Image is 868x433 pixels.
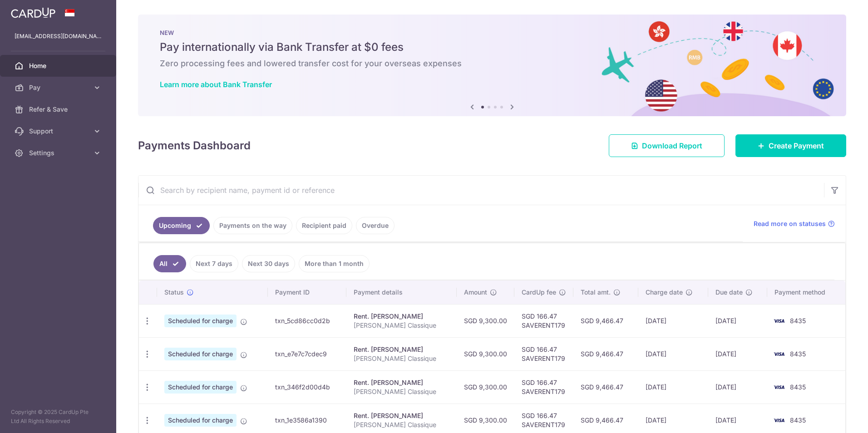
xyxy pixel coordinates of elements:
td: txn_e7e7c7cdec9 [268,337,347,370]
td: SGD 166.47 SAVERENT179 [514,337,573,370]
td: [DATE] [708,304,767,337]
h4: Payments Dashboard [138,138,251,154]
th: Payment ID [268,280,347,304]
p: NEW [160,29,824,36]
td: [DATE] [708,370,767,403]
span: Read more on statuses [754,219,826,228]
img: Bank transfer banner [138,15,846,116]
span: Scheduled for charge [164,315,237,327]
td: SGD 9,300.00 [457,370,514,403]
span: Scheduled for charge [164,381,237,394]
td: [DATE] [638,304,708,337]
td: SGD 166.47 SAVERENT179 [514,370,573,403]
span: Scheduled for charge [164,348,237,360]
p: [EMAIL_ADDRESS][DOMAIN_NAME] [15,32,102,41]
img: Bank Card [770,415,788,426]
span: Home [29,61,89,70]
td: txn_5cd86cc0d2b [268,304,347,337]
span: Scheduled for charge [164,414,237,427]
a: Learn more about Bank Transfer [160,80,272,89]
a: Payments on the way [213,217,292,234]
td: SGD 9,300.00 [457,304,514,337]
p: [PERSON_NAME] Classique [354,354,449,363]
td: SGD 9,300.00 [457,337,514,370]
h5: Pay internationally via Bank Transfer at $0 fees [160,40,824,54]
span: 8435 [790,317,806,325]
a: All [153,255,186,272]
span: Create Payment [769,140,824,151]
span: Support [29,127,89,136]
td: [DATE] [638,337,708,370]
span: Refer & Save [29,105,89,114]
a: Download Report [609,134,725,157]
span: Total amt. [581,288,611,297]
span: 8435 [790,350,806,358]
span: Download Report [642,140,702,151]
span: Pay [29,83,89,92]
img: Bank Card [770,349,788,359]
a: Overdue [356,217,395,234]
span: Charge date [646,288,683,297]
td: SGD 9,466.47 [573,337,638,370]
td: SGD 9,466.47 [573,370,638,403]
div: Rent. [PERSON_NAME] [354,378,449,387]
td: [DATE] [708,337,767,370]
th: Payment method [767,280,845,304]
div: Rent. [PERSON_NAME] [354,312,449,321]
a: Create Payment [735,134,846,157]
p: [PERSON_NAME] Classique [354,387,449,396]
p: [PERSON_NAME] Classique [354,321,449,330]
a: Read more on statuses [754,219,835,228]
a: Next 7 days [190,255,238,272]
img: Bank Card [770,315,788,326]
span: CardUp fee [522,288,556,297]
img: Bank Card [770,382,788,393]
h6: Zero processing fees and lowered transfer cost for your overseas expenses [160,58,824,69]
span: 8435 [790,416,806,424]
a: Next 30 days [242,255,295,272]
a: Upcoming [153,217,210,234]
span: Amount [464,288,487,297]
span: Settings [29,148,89,157]
a: Recipient paid [296,217,352,234]
td: SGD 9,466.47 [573,304,638,337]
span: Due date [715,288,743,297]
td: [DATE] [638,370,708,403]
th: Payment details [346,280,457,304]
td: txn_346f2d00d4b [268,370,347,403]
div: Rent. [PERSON_NAME] [354,411,449,420]
img: CardUp [11,7,55,18]
input: Search by recipient name, payment id or reference [138,176,824,205]
p: [PERSON_NAME] Classique [354,420,449,429]
span: 8435 [790,383,806,391]
a: More than 1 month [299,255,370,272]
span: Status [164,288,184,297]
div: Rent. [PERSON_NAME] [354,345,449,354]
td: SGD 166.47 SAVERENT179 [514,304,573,337]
